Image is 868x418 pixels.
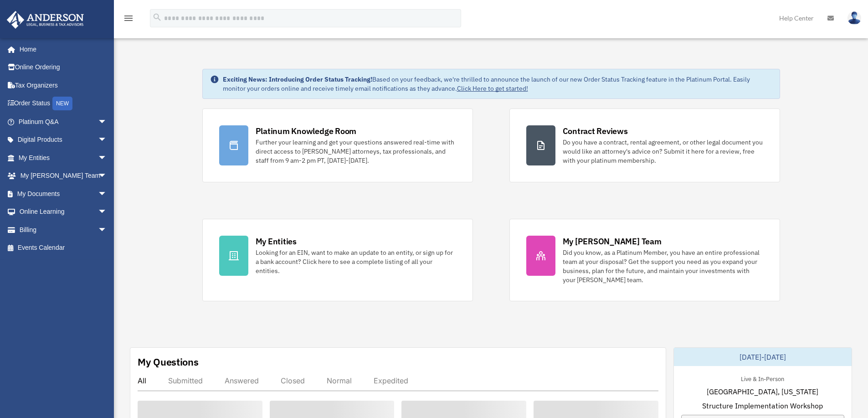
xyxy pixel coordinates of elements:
a: My [PERSON_NAME] Teamarrow_drop_down [6,167,121,185]
img: Anderson Advisors Platinum Portal [4,11,87,29]
div: Normal [327,376,352,385]
a: Contract Reviews Do you have a contract, rental agreement, or other legal document you would like... [509,108,780,182]
div: Contract Reviews [563,125,628,137]
div: My Questions [138,355,199,369]
a: Platinum Q&Aarrow_drop_down [6,113,121,131]
div: [DATE]-[DATE] [674,348,852,366]
div: All [138,376,146,385]
span: arrow_drop_down [98,131,116,150]
span: arrow_drop_down [98,221,116,239]
span: arrow_drop_down [98,113,116,131]
span: arrow_drop_down [98,185,116,203]
i: search [152,12,162,22]
div: Closed [281,376,305,385]
a: My Entitiesarrow_drop_down [6,149,121,167]
a: Home [6,40,116,58]
span: Structure Implementation Workshop [702,400,823,411]
a: Digital Productsarrow_drop_down [6,131,121,149]
div: Submitted [168,376,203,385]
div: Do you have a contract, rental agreement, or other legal document you would like an attorney's ad... [563,138,763,165]
a: menu [123,16,134,24]
div: My [PERSON_NAME] Team [563,236,662,247]
div: Expedited [374,376,408,385]
img: User Pic [847,11,861,25]
span: arrow_drop_down [98,203,116,222]
i: menu [123,13,134,24]
strong: Exciting News: Introducing Order Status Tracking! [223,75,372,83]
span: arrow_drop_down [98,167,116,186]
div: Did you know, as a Platinum Member, you have an entire professional team at your disposal? Get th... [563,248,763,284]
div: Further your learning and get your questions answered real-time with direct access to [PERSON_NAM... [256,138,456,165]
a: Platinum Knowledge Room Further your learning and get your questions answered real-time with dire... [202,108,473,182]
div: Answered [225,376,259,385]
span: [GEOGRAPHIC_DATA], [US_STATE] [707,386,818,397]
span: arrow_drop_down [98,149,116,167]
a: My [PERSON_NAME] Team Did you know, as a Platinum Member, you have an entire professional team at... [509,219,780,301]
div: Live & In-Person [734,373,791,383]
a: Online Ordering [6,58,121,77]
a: Billingarrow_drop_down [6,221,121,239]
a: My Documentsarrow_drop_down [6,185,121,203]
a: Order StatusNEW [6,94,121,113]
a: My Entities Looking for an EIN, want to make an update to an entity, or sign up for a bank accoun... [202,219,473,301]
a: Events Calendar [6,239,121,257]
div: My Entities [256,236,297,247]
div: Based on your feedback, we're thrilled to announce the launch of our new Order Status Tracking fe... [223,75,772,93]
a: Online Learningarrow_drop_down [6,203,121,221]
div: Looking for an EIN, want to make an update to an entity, or sign up for a bank account? Click her... [256,248,456,275]
a: Tax Organizers [6,76,121,94]
a: Click Here to get started! [457,84,528,93]
div: Platinum Knowledge Room [256,125,357,137]
div: NEW [52,97,72,110]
